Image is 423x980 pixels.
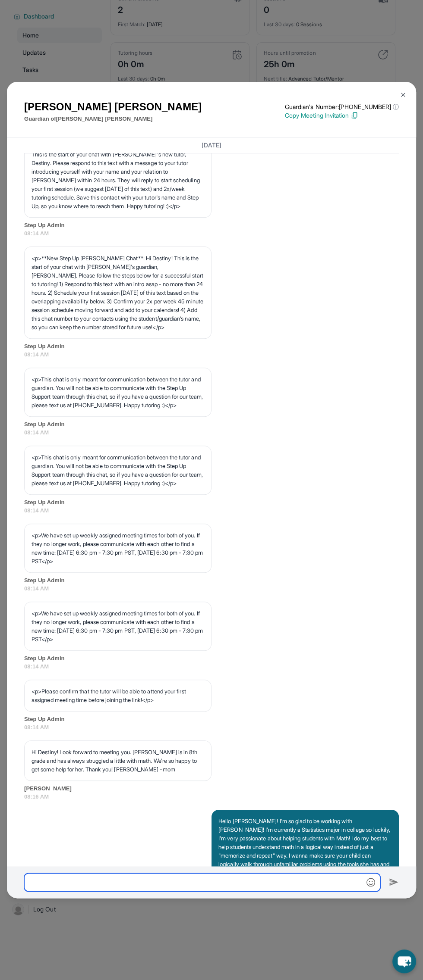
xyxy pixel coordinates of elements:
button: chat-button [392,949,416,973]
p: <p>This chat is only meant for communication between the tutor and guardian. You will not be able... [32,453,204,487]
img: Send icon [389,877,399,887]
span: Step Up Admin [24,654,399,663]
h3: [DATE] [24,141,399,150]
span: 08:14 AM [24,428,399,437]
img: Emoji [366,878,375,886]
span: Step Up Admin [24,498,399,507]
span: Step Up Admin [24,342,399,351]
span: 08:14 AM [24,723,399,732]
p: <p>Please confirm that the tutor will be able to attend your first assigned meeting time before j... [32,687,204,704]
p: <p>**New Step Up [PERSON_NAME] Chat**: Hi [PERSON_NAME]! This is the start of your chat with [PER... [32,141,204,210]
span: 08:14 AM [24,506,399,515]
span: 08:14 AM [24,229,399,238]
span: 08:16 AM [24,793,399,801]
span: Step Up Admin [24,715,399,724]
p: Hello [PERSON_NAME]! I'm so glad to be working with [PERSON_NAME]! I'm currently a Statistics maj... [218,817,392,894]
img: Copy Icon [350,112,358,119]
span: [PERSON_NAME] [24,784,399,793]
p: <p>We have set up weekly assigned meeting times for both of you. If they no longer work, please c... [32,609,204,643]
p: Guardian of [PERSON_NAME] [PERSON_NAME] [24,115,202,123]
p: Copy Meeting Invitation [285,111,399,120]
img: Close Icon [400,91,407,98]
span: 08:14 AM [24,662,399,671]
span: Step Up Admin [24,420,399,429]
p: <p>**New Step Up [PERSON_NAME] Chat**: Hi Destiny! This is the start of your chat with [PERSON_NA... [32,254,204,331]
span: Step Up Admin [24,221,399,230]
h1: [PERSON_NAME] [PERSON_NAME] [24,99,202,115]
p: <p>This chat is only meant for communication between the tutor and guardian. You will not be able... [32,375,204,409]
span: ⓘ [393,103,399,111]
span: 08:14 AM [24,350,399,359]
p: <p>We have set up weekly assigned meeting times for both of you. If they no longer work, please c... [32,531,204,565]
p: Hi Destiny! Look forward to meeting you. [PERSON_NAME] is in 8th grade and has always struggled a... [32,748,204,774]
span: 08:14 AM [24,584,399,593]
span: Step Up Admin [24,576,399,585]
p: Guardian's Number: [PHONE_NUMBER] [285,103,399,111]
